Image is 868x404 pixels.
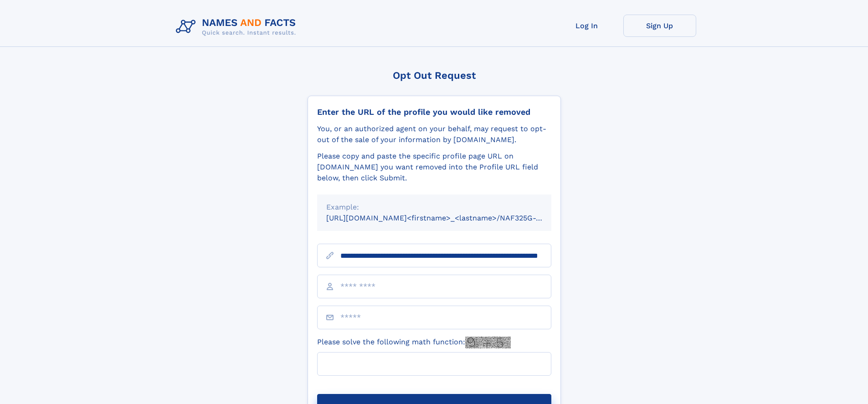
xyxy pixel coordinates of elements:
[326,202,542,213] div: Example:
[317,337,511,348] label: Please solve the following math function:
[317,107,551,117] div: Enter the URL of the profile you would like removed
[623,15,696,37] a: Sign Up
[317,123,551,145] div: You, or an authorized agent on your behalf, may request to opt-out of the sale of your informatio...
[550,15,623,37] a: Log In
[326,214,569,222] small: [URL][DOMAIN_NAME]<firstname>_<lastname>/NAF325G-xxxxxxxx
[308,70,561,81] div: Opt Out Request
[317,151,551,184] div: Please copy and paste the specific profile page URL on [DOMAIN_NAME] you want removed into the Pr...
[172,15,303,39] img: Logo Names and Facts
